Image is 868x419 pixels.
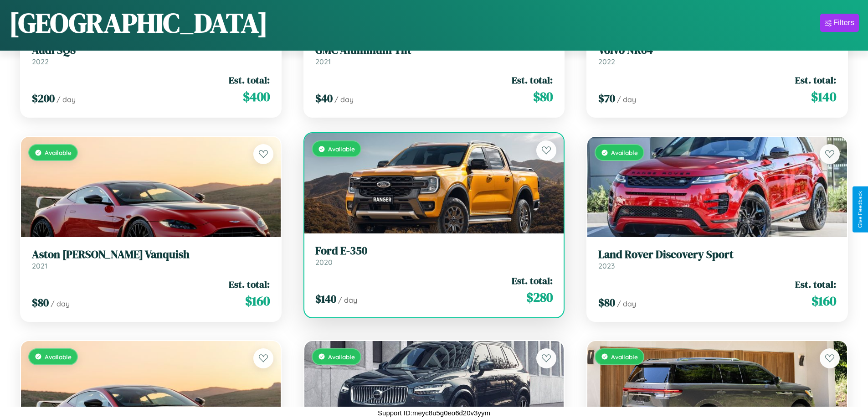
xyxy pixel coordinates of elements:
[617,95,636,104] span: / day
[245,292,270,310] span: $ 160
[617,299,636,308] span: / day
[51,299,70,308] span: / day
[512,73,553,87] span: Est. total:
[45,353,72,361] span: Available
[812,292,836,310] span: $ 160
[857,191,863,228] div: Give Feedback
[243,88,270,106] span: $ 400
[32,44,270,66] a: Audi SQ82022
[32,44,270,57] h3: Audi SQ8
[229,73,270,87] span: Est. total:
[229,278,270,291] span: Est. total:
[315,44,553,66] a: GMC Aluminum Tilt2021
[315,291,336,306] span: $ 140
[795,73,836,87] span: Est. total:
[315,258,333,267] span: 2020
[315,244,553,258] h3: Ford E-350
[598,295,615,310] span: $ 80
[328,145,355,153] span: Available
[315,57,331,66] span: 2021
[598,44,836,57] h3: Volvo NR64
[598,261,615,270] span: 2023
[811,88,836,106] span: $ 140
[315,44,553,57] h3: GMC Aluminum Tilt
[820,14,859,32] button: Filters
[56,95,76,104] span: / day
[378,407,490,419] p: Support ID: meyc8u5g0eo6d20v3yym
[533,88,553,106] span: $ 80
[32,57,49,66] span: 2022
[32,248,270,261] h3: Aston [PERSON_NAME] Vanquish
[32,248,270,270] a: Aston [PERSON_NAME] Vanquish2021
[598,44,836,66] a: Volvo NR642022
[611,353,638,361] span: Available
[598,91,615,106] span: $ 70
[526,288,553,306] span: $ 280
[32,295,49,310] span: $ 80
[598,248,836,261] h3: Land Rover Discovery Sport
[512,274,553,287] span: Est. total:
[833,18,854,27] div: Filters
[795,278,836,291] span: Est. total:
[598,57,615,66] span: 2022
[32,261,47,270] span: 2021
[315,244,553,267] a: Ford E-3502020
[611,149,638,156] span: Available
[45,149,72,156] span: Available
[334,95,354,104] span: / day
[598,248,836,270] a: Land Rover Discovery Sport2023
[328,353,355,361] span: Available
[338,295,357,305] span: / day
[315,91,333,106] span: $ 40
[32,91,55,106] span: $ 200
[9,4,268,41] h1: [GEOGRAPHIC_DATA]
